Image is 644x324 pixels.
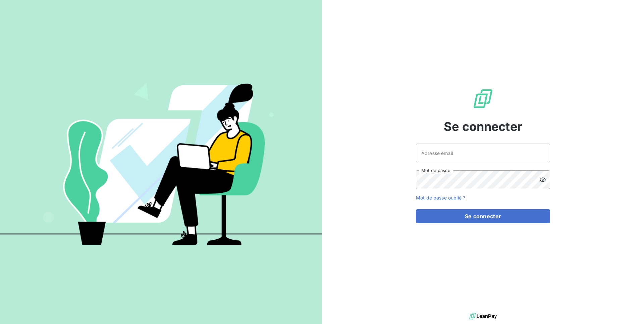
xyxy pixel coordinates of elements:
button: Se connecter [416,209,550,223]
img: Logo LeanPay [472,88,494,109]
img: logo [469,311,497,321]
span: Se connecter [444,117,522,136]
a: Mot de passe oublié ? [416,195,465,200]
input: placeholder [416,144,550,162]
